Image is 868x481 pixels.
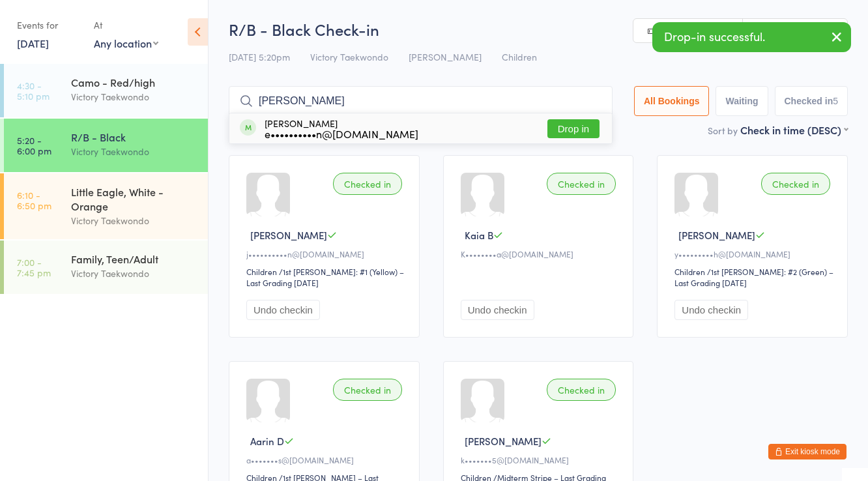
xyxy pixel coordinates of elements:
[465,434,542,448] span: [PERSON_NAME]
[409,50,482,63] span: [PERSON_NAME]
[250,228,327,242] span: [PERSON_NAME]
[674,248,834,259] div: y•••••••••h@[DOMAIN_NAME]
[71,252,197,266] div: Family, Teen/Adult
[246,454,406,465] div: a•••••••s@[DOMAIN_NAME]
[333,173,402,195] div: Checked in
[94,14,158,36] div: At
[761,173,830,195] div: Checked in
[768,444,846,459] button: Exit kiosk mode
[71,213,197,228] div: Victory Taekwondo
[4,119,208,172] a: 5:20 -6:00 pmR/B - BlackVictory Taekwondo
[246,266,277,277] div: Children
[71,184,197,213] div: Little Eagle, White - Orange
[71,89,197,104] div: Victory Taekwondo
[547,379,616,401] div: Checked in
[775,86,848,116] button: Checked in5
[71,144,197,159] div: Victory Taekwondo
[17,80,50,101] time: 4:30 - 5:10 pm
[547,119,600,138] button: Drop in
[310,50,388,63] span: Victory Taekwondo
[674,266,705,277] div: Children
[465,228,493,242] span: Kaia B
[833,96,838,106] div: 5
[4,241,208,294] a: 7:00 -7:45 pmFamily, Teen/AdultVictory Taekwondo
[716,86,768,116] button: Waiting
[229,18,848,40] h2: R/B - Black Check-in
[17,14,81,36] div: Events for
[4,173,208,239] a: 6:10 -6:50 pmLittle Eagle, White - OrangeVictory Taekwondo
[265,128,418,139] div: e••••••••••n@[DOMAIN_NAME]
[246,248,406,259] div: j••••••••••n@[DOMAIN_NAME]
[250,434,284,448] span: Aarin D
[71,130,197,144] div: R/B - Black
[461,454,620,465] div: k•••••••5@[DOMAIN_NAME]
[634,86,710,116] button: All Bookings
[17,190,51,211] time: 6:10 - 6:50 pm
[502,50,537,63] span: Children
[708,124,738,137] label: Sort by
[547,173,616,195] div: Checked in
[674,300,748,320] button: Undo checkin
[652,22,851,52] div: Drop-in successful.
[94,36,158,50] div: Any location
[333,379,402,401] div: Checked in
[17,36,49,50] a: [DATE]
[4,64,208,117] a: 4:30 -5:10 pmCamo - Red/highVictory Taekwondo
[674,266,833,288] span: / 1st [PERSON_NAME]: #2 (Green) – Last Grading [DATE]
[17,135,51,156] time: 5:20 - 6:00 pm
[265,118,418,139] div: [PERSON_NAME]
[71,266,197,281] div: Victory Taekwondo
[246,266,404,288] span: / 1st [PERSON_NAME]: #1 (Yellow) – Last Grading [DATE]
[17,257,51,278] time: 7:00 - 7:45 pm
[740,123,848,137] div: Check in time (DESC)
[461,300,534,320] button: Undo checkin
[678,228,755,242] span: [PERSON_NAME]
[229,86,613,116] input: Search
[71,75,197,89] div: Camo - Red/high
[229,50,290,63] span: [DATE] 5:20pm
[461,248,620,259] div: K••••••••a@[DOMAIN_NAME]
[246,300,320,320] button: Undo checkin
